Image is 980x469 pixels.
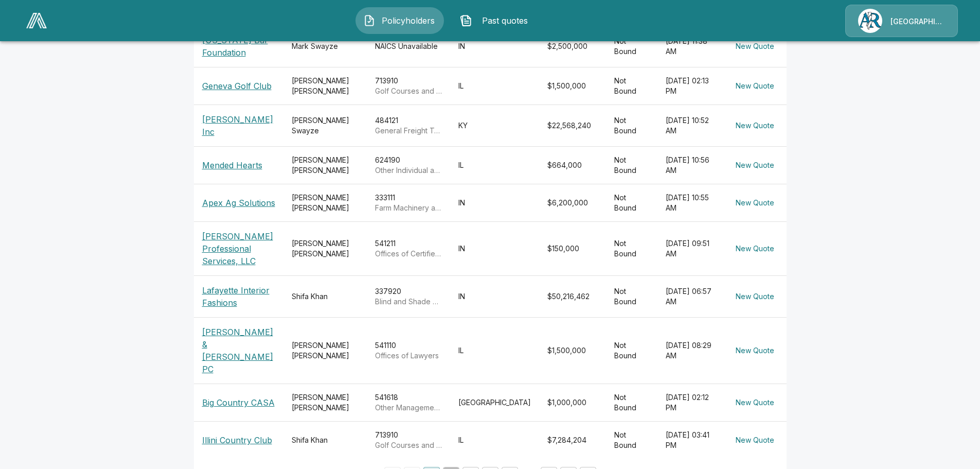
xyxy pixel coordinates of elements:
td: $6,200,000 [539,184,606,221]
div: [PERSON_NAME] [PERSON_NAME] [292,238,359,259]
button: New Quote [732,37,778,56]
span: Past quotes [476,14,533,27]
td: [DATE] 08:29 AM [657,317,723,384]
td: [DATE] 10:56 AM [657,146,723,184]
p: Lafayette Interior Fashions [202,284,275,309]
div: 484121 [375,115,442,136]
td: $1,000,000 [539,384,606,421]
button: New Quote [732,287,778,306]
p: Illini Country Club [202,434,275,446]
td: [DATE] 10:52 AM [657,105,723,146]
td: $50,216,462 [539,275,606,317]
td: Not Bound [606,221,657,275]
p: Farm Machinery and Equipment Manufacturing [375,203,442,213]
div: 541618 [375,392,442,413]
td: $150,000 [539,221,606,275]
td: Not Bound [606,25,657,67]
td: [GEOGRAPHIC_DATA] [450,384,539,421]
p: [US_STATE] Bar Foundation [202,34,275,59]
td: IN [450,221,539,275]
td: $2,500,000 [539,25,606,67]
p: Golf Courses and Country Clubs [375,86,442,96]
td: IL [450,422,539,459]
div: 713910 [375,430,442,450]
div: [PERSON_NAME] [PERSON_NAME] [292,340,359,361]
button: New Quote [732,194,778,213]
td: KY [450,105,539,146]
button: New Quote [732,341,778,360]
td: [DATE] 09:51 AM [657,221,723,275]
p: General Freight Trucking, Long-Distance, Truckload [375,126,442,136]
td: Not Bound [606,275,657,317]
p: Big Country CASA [202,396,275,409]
p: Offices of Lawyers [375,351,442,361]
p: [PERSON_NAME] Professional Services, LLC [202,230,275,267]
p: [PERSON_NAME] Inc [202,113,275,138]
td: $664,000 [539,146,606,184]
img: AA Logo [26,13,47,28]
div: 541110 [375,340,442,361]
td: [DATE] 02:12 PM [657,384,723,421]
div: 624190 [375,155,442,176]
td: Not Bound [606,146,657,184]
button: New Quote [732,116,778,135]
span: Policyholders [380,14,436,27]
td: Not Bound [606,384,657,421]
td: Not Bound [606,184,657,221]
td: IN [450,25,539,67]
p: Apex Ag Solutions [202,197,275,209]
td: IN [450,275,539,317]
p: Geneva Golf Club [202,80,275,92]
td: $22,568,240 [539,105,606,146]
td: Not Bound [606,105,657,146]
div: Shifa Khan [292,435,359,445]
div: [PERSON_NAME] [PERSON_NAME] [292,193,359,213]
button: New Quote [732,239,778,258]
img: Policyholders Icon [363,14,376,27]
p: Other Individual and Family Services [375,165,442,176]
div: Shifa Khan [292,291,359,302]
div: 337920 [375,286,442,307]
td: IN [450,184,539,221]
p: Blind and Shade Manufacturing [375,297,442,307]
button: New Quote [732,393,778,412]
p: Golf Courses and Country Clubs [375,440,442,450]
td: Not Bound [606,422,657,459]
button: New Quote [732,431,778,450]
button: Past quotes IconPast quotes [452,7,541,34]
td: $1,500,000 [539,317,606,384]
td: [DATE] 11:38 AM [657,25,723,67]
td: IL [450,146,539,184]
p: Mended Hearts [202,159,275,171]
div: 541211 [375,238,442,259]
td: $1,500,000 [539,67,606,105]
td: [DATE] 02:13 PM [657,67,723,105]
td: Not Bound [606,317,657,384]
button: New Quote [732,77,778,96]
button: Policyholders IconPolicyholders [355,7,444,34]
td: [DATE] 03:41 PM [657,422,723,459]
td: IL [450,67,539,105]
div: [PERSON_NAME] [PERSON_NAME] [292,392,359,413]
div: Mark Swayze [292,41,359,51]
button: New Quote [732,156,778,175]
td: NAICS Unavailable [367,25,450,67]
td: IL [450,317,539,384]
td: [DATE] 06:57 AM [657,275,723,317]
div: [PERSON_NAME] [PERSON_NAME] [292,155,359,176]
td: [DATE] 10:55 AM [657,184,723,221]
div: [PERSON_NAME] [PERSON_NAME] [292,76,359,96]
p: [PERSON_NAME] & [PERSON_NAME] PC [202,326,275,375]
p: Offices of Certified Public Accountants [375,249,442,259]
div: 713910 [375,76,442,96]
p: Other Management Consulting Services [375,403,442,413]
div: 333111 [375,193,442,213]
div: [PERSON_NAME] Swayze [292,115,359,136]
td: $7,284,204 [539,422,606,459]
td: Not Bound [606,67,657,105]
img: Past quotes Icon [460,14,472,27]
